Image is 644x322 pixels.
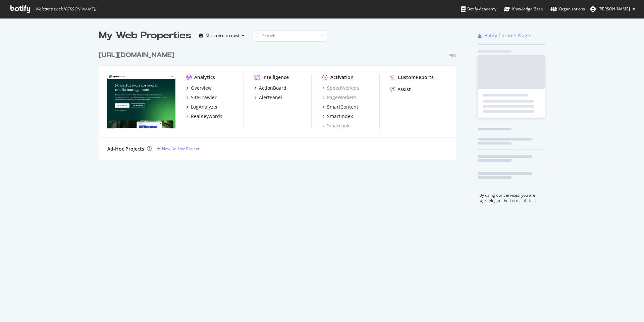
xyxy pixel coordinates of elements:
div: Organizations [550,6,585,12]
a: PageWorkers [322,94,356,101]
a: [URL][DOMAIN_NAME] [99,50,177,60]
img: https://sproutsocial.com/ [107,74,175,128]
a: AlertPanel [254,94,282,101]
a: SmartIndex [322,113,353,120]
div: AlertPanel [259,94,282,101]
div: ActionBoard [259,85,286,91]
div: SmartIndex [327,113,353,120]
div: SiteCrawler [191,94,217,101]
div: Ad-Hoc Projects [107,146,144,152]
a: Overview [186,85,212,91]
div: Pro [448,53,456,58]
div: Overview [191,85,212,91]
button: [PERSON_NAME] [585,4,641,14]
div: RealKeywords [191,113,222,120]
span: Charles Worman [598,6,630,12]
a: ActionBoard [254,85,286,91]
div: LogAnalyzer [191,104,218,110]
div: By using our Services, you are agreeing to the [469,189,545,203]
div: Intelligence [262,74,289,81]
input: Search [253,30,326,42]
a: CustomReports [390,74,434,81]
div: Most recent crawl [206,34,239,38]
a: SpeedWorkers [322,85,360,91]
div: New Ad-Hoc Project [162,146,199,152]
div: Botify Academy [461,6,496,12]
div: Activation [330,74,354,81]
div: Assist [397,86,411,93]
div: My Web Properties [99,29,191,42]
span: Welcome back, [PERSON_NAME] ! [35,6,96,12]
a: Botify Chrome Plugin [478,32,532,39]
button: Most recent crawl [197,30,247,41]
div: Knowledge Base [504,6,543,12]
div: SmartContent [327,104,358,110]
div: grid [99,42,462,160]
div: CustomReports [398,74,434,81]
a: RealKeywords [186,113,222,120]
div: Botify Chrome Plugin [484,32,532,39]
div: [URL][DOMAIN_NAME] [99,50,174,60]
div: Analytics [194,74,215,81]
a: Assist [390,86,411,93]
a: New Ad-Hoc Project [157,146,199,152]
a: SmartLink [322,122,350,129]
a: SmartContent [322,104,358,110]
a: SiteCrawler [186,94,217,101]
a: Terms of Use [509,198,535,203]
a: LogAnalyzer [186,104,218,110]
